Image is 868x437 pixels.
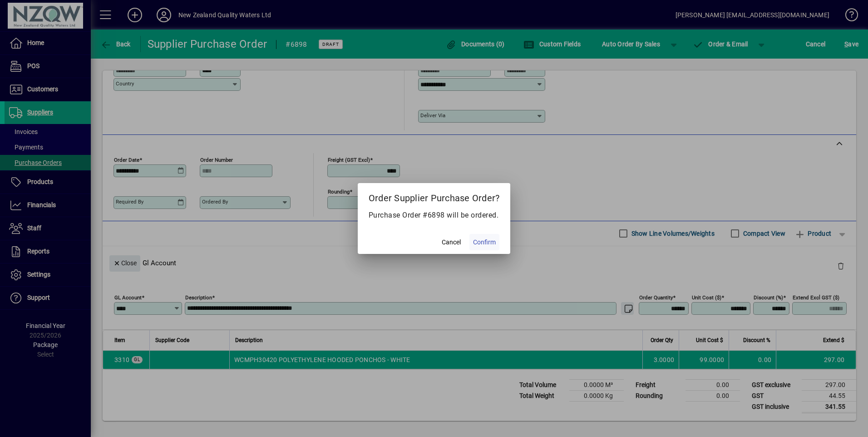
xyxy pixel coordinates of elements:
[442,238,461,247] span: Cancel
[358,183,511,209] h2: Order Supplier Purchase Order?
[469,234,499,250] button: Confirm
[369,210,500,221] p: Purchase Order #6898 will be ordered.
[473,238,496,247] span: Confirm
[437,234,466,250] button: Cancel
